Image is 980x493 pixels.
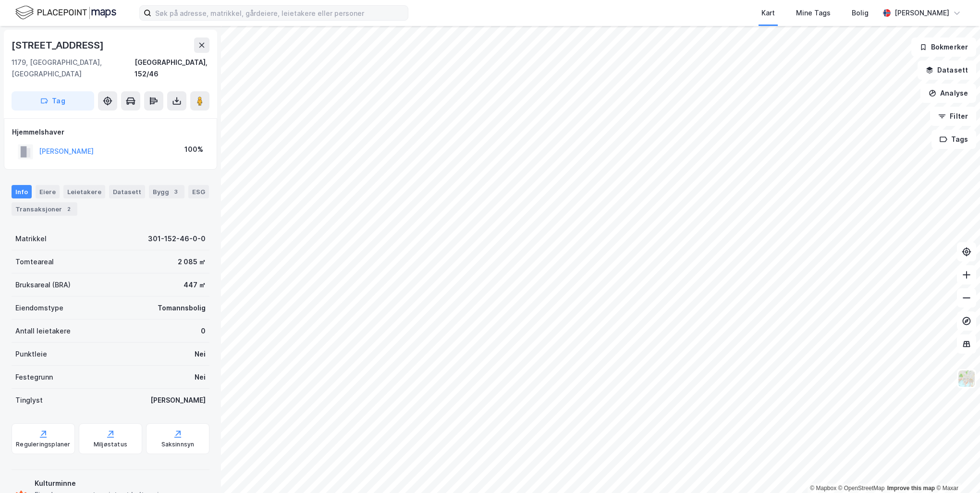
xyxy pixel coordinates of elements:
[930,107,976,126] button: Filter
[15,233,47,245] div: Matrikkel
[894,7,949,19] div: [PERSON_NAME]
[135,57,209,80] div: [GEOGRAPHIC_DATA], 152/46
[16,441,70,448] div: Reguleringsplaner
[184,144,203,155] div: 100%
[195,348,206,360] div: Nei
[911,37,976,57] button: Bokmerker
[810,485,836,492] a: Mapbox
[12,37,106,53] div: [STREET_ADDRESS]
[148,233,206,245] div: 301-152-46-0-0
[64,204,73,214] div: 2
[158,302,206,314] div: Tomannsbolig
[920,84,976,103] button: Analyse
[931,130,976,149] button: Tags
[149,185,184,198] div: Bygg
[109,185,145,198] div: Datasett
[63,185,105,198] div: Leietakere
[761,7,775,19] div: Kart
[15,302,63,314] div: Eiendomstype
[15,325,71,337] div: Antall leietakere
[12,126,209,138] div: Hjemmelshaver
[12,57,135,80] div: 1179, [GEOGRAPHIC_DATA], [GEOGRAPHIC_DATA]
[15,371,53,383] div: Festegrunn
[15,348,47,360] div: Punktleie
[852,7,869,19] div: Bolig
[151,6,408,20] input: Søk på adresse, matrikkel, gårdeiere, leietakere eller personer
[94,441,127,448] div: Miljøstatus
[15,256,54,268] div: Tomteareal
[12,202,77,216] div: Transaksjoner
[12,185,32,198] div: Info
[201,325,206,337] div: 0
[887,485,935,492] a: Improve this map
[918,61,976,80] button: Datasett
[36,185,60,198] div: Eiere
[15,394,43,406] div: Tinglyst
[178,256,206,268] div: 2 085 ㎡
[184,279,206,291] div: 447 ㎡
[150,394,206,406] div: [PERSON_NAME]
[161,441,195,448] div: Saksinnsyn
[838,485,885,492] a: OpenStreetMap
[35,478,206,489] div: Kulturminne
[15,4,116,21] img: logo.f888ab2527a4732fd821a326f86c7f29.svg
[195,371,206,383] div: Nei
[957,370,976,388] img: Z
[188,185,209,198] div: ESG
[796,7,831,19] div: Mine Tags
[12,91,94,111] button: Tag
[171,187,181,197] div: 3
[15,279,71,291] div: Bruksareal (BRA)
[932,447,980,493] iframe: Chat Widget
